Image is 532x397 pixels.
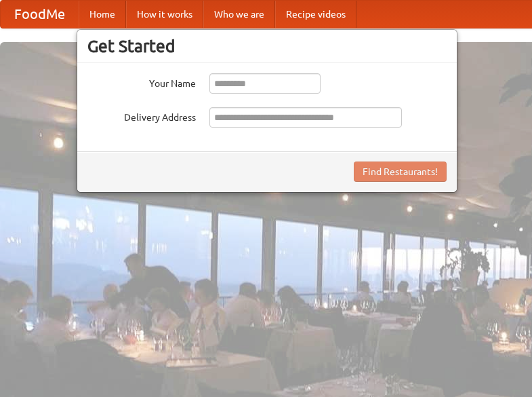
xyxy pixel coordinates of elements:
[87,73,196,90] label: Your Name
[87,36,447,56] h3: Get Started
[87,107,196,124] label: Delivery Address
[1,1,79,28] a: FoodMe
[354,162,447,182] button: Find Restaurants!
[203,1,275,28] a: Who we are
[275,1,356,28] a: Recipe videos
[79,1,126,28] a: Home
[126,1,203,28] a: How it works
